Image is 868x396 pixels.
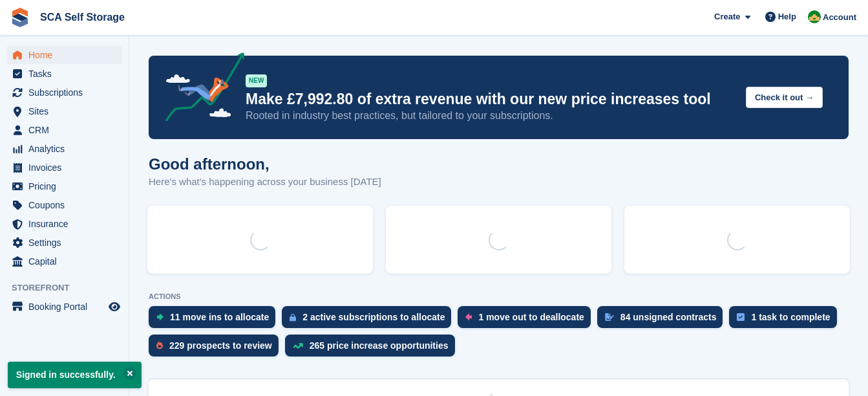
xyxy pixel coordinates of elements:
[28,140,106,158] span: Analytics
[8,362,142,388] p: Signed in successfully.
[35,6,130,28] a: SCA Self Storage
[28,196,106,214] span: Coupons
[823,11,856,24] span: Account
[6,83,122,102] a: menu
[28,298,106,316] span: Booking Portal
[169,340,272,351] div: 229 prospects to review
[6,215,122,233] a: menu
[458,306,597,335] a: 1 move out to deallocate
[737,313,745,321] img: task-75834270c22a3079a89374b754ae025e5fb1db73e45f91037f5363f120a921f8.svg
[6,196,122,214] a: menu
[746,87,823,108] button: Check it out →
[6,140,122,158] a: menu
[149,306,282,335] a: 11 move ins to allocate
[156,313,164,321] img: move_ins_to_allocate_icon-fdf77a2bb77ea45bf5b3d319d69a93e2d87916cf1d5bf7949dd705db3b84f3ca.svg
[28,234,106,252] span: Settings
[778,10,796,23] span: Help
[6,46,122,64] a: menu
[282,306,458,335] a: 2 active subscriptions to allocate
[302,312,445,322] div: 2 active subscriptions to allocate
[28,83,106,102] span: Subscriptions
[28,159,106,177] span: Invoices
[149,335,285,363] a: 229 prospects to review
[597,306,730,335] a: 84 unsigned contracts
[246,74,267,87] div: NEW
[293,343,303,349] img: price_increase_opportunities-93ffe204e8149a01c8c9dc8f82e8f89637d9d84a8eef4429ea346261dce0b2c0.svg
[246,109,736,123] p: Rooted in industry best practices, but tailored to your subscriptions.
[478,312,584,322] div: 1 move out to deallocate
[6,252,122,270] a: menu
[107,299,122,314] a: Preview store
[149,175,381,190] p: Here's what's happening across your business [DATE]
[6,159,122,177] a: menu
[310,340,449,351] div: 265 price increase opportunities
[6,177,122,195] a: menu
[28,46,106,64] span: Home
[170,312,269,322] div: 11 move ins to allocate
[156,342,163,349] img: prospect-51fa495bee0391a8d652442698ab0144808aea92771e9ea1ae160a38d050c398.svg
[6,234,122,252] a: menu
[6,65,122,83] a: menu
[28,121,106,139] span: CRM
[620,312,717,322] div: 84 unsigned contracts
[751,312,830,322] div: 1 task to complete
[605,313,614,321] img: contract_signature_icon-13c848040528278c33f63329250d36e43548de30e8caae1d1a13099fd9432cc5.svg
[149,292,849,301] p: ACTIONS
[28,177,106,195] span: Pricing
[149,155,381,173] h1: Good afternoon,
[285,335,461,363] a: 265 price increase opportunities
[246,90,736,109] p: Make £7,992.80 of extra revenue with our new price increases tool
[10,8,30,27] img: stora-icon-8386f47178a22dfd0bd8f6a31ec36ba5ce8667c1dd55bd0f319d3a0aa187defe.svg
[28,65,106,83] span: Tasks
[28,215,106,233] span: Insurance
[28,102,106,120] span: Sites
[6,121,122,139] a: menu
[12,281,129,294] span: Storefront
[465,313,472,321] img: move_outs_to_deallocate_icon-f764333ba52eb49d3ac5e1228854f67142a1ed5810a6f6cc68b1a99e826820c5.svg
[28,252,106,270] span: Capital
[154,52,245,126] img: price-adjustments-announcement-icon-8257ccfd72463d97f412b2fc003d46551f7dbcb40ab6d574587a9cd5c0d94...
[6,102,122,120] a: menu
[6,298,122,316] a: menu
[290,313,296,322] img: active_subscription_to_allocate_icon-d502201f5373d7db506a760aba3b589e785aa758c864c3986d89f69b8ff3...
[729,306,843,335] a: 1 task to complete
[714,10,740,23] span: Create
